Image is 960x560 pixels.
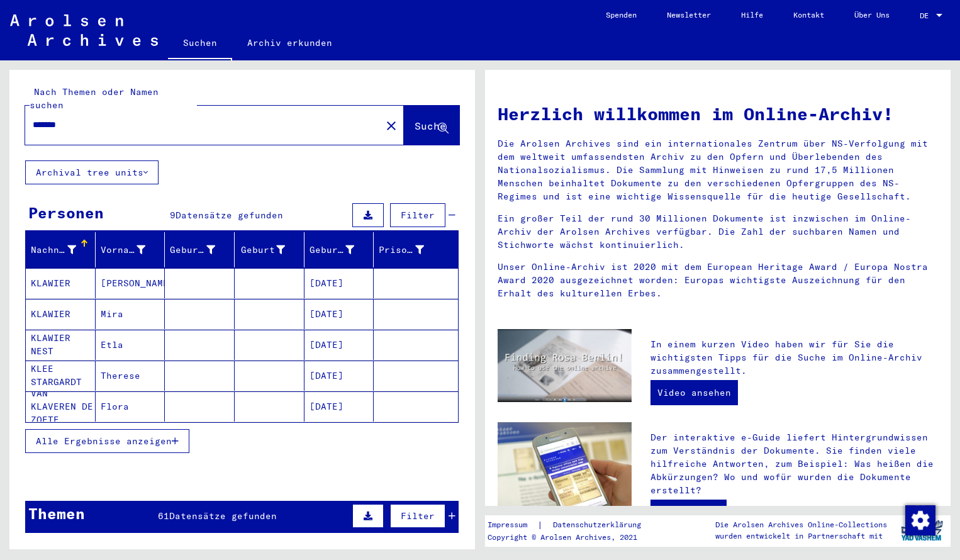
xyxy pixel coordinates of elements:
[415,120,446,132] span: Suche
[898,515,946,546] img: yv_logo.png
[96,330,165,360] mat-cell: Etla
[168,28,232,60] a: Suchen
[543,518,656,532] a: Datenschutzerklärung
[374,232,458,267] mat-header-cell: Prisoner #
[25,429,189,453] button: Alle Ergebnisse anzeigen
[169,510,277,522] span: Datensätze gefunden
[304,268,374,298] mat-cell: [DATE]
[650,500,727,525] a: Zum e-Guide
[498,260,938,300] p: Unser Online-Archiv ist 2020 mit dem European Heritage Award / Europa Nostra Award 2020 ausgezeic...
[404,106,459,145] button: Suche
[905,505,935,535] div: Zustimmung ändern
[498,212,938,252] p: Ein großer Teil der rund 30 Millionen Dokumente ist inzwischen im Online-Archiv der Arolsen Archi...
[26,361,96,391] mat-cell: KLEE STARGARDT
[28,502,85,525] div: Themen
[379,244,424,257] div: Prisoner #
[96,299,165,329] mat-cell: Mira
[26,232,96,267] mat-header-cell: Nachname
[498,137,938,203] p: Die Arolsen Archives sind ein internationales Zentrum über NS-Verfolgung mit dem weltweit umfasse...
[488,518,656,532] div: |
[498,422,632,512] img: eguide.jpg
[26,268,96,298] mat-cell: KLAWIER
[715,519,887,530] p: Die Arolsen Archives Online-Collections
[488,518,537,532] a: Impressum
[498,329,632,402] img: video.jpg
[401,510,435,522] span: Filter
[390,203,445,227] button: Filter
[240,240,304,260] div: Geburt‏
[304,299,374,329] mat-cell: [DATE]
[31,240,95,260] div: Nachname
[170,240,234,260] div: Geburtsname
[384,118,399,133] mat-icon: close
[10,14,158,46] img: Arolsen_neg.svg
[96,232,165,267] mat-header-cell: Vorname
[650,380,738,405] a: Video ansehen
[650,431,938,497] p: Der interaktive e-Guide liefert Hintergrundwissen zum Verständnis der Dokumente. Sie finden viele...
[26,330,96,360] mat-cell: KLAWIER NEST
[101,244,146,257] div: Vorname
[31,244,76,257] div: Nachname
[920,11,934,20] span: DE
[304,391,374,422] mat-cell: [DATE]
[390,504,445,528] button: Filter
[650,338,938,378] p: In einem kurzen Video haben wir für Sie die wichtigsten Tipps für die Suche im Online-Archiv zusa...
[304,330,374,360] mat-cell: [DATE]
[379,113,404,138] button: Clear
[310,240,374,260] div: Geburtsdatum
[232,28,347,58] a: Archiv erkunden
[25,160,159,184] button: Archival tree units
[905,505,935,535] img: Zustimmung ändern
[304,361,374,391] mat-cell: [DATE]
[170,210,176,221] span: 9
[96,268,165,298] mat-cell: [PERSON_NAME]
[96,391,165,422] mat-cell: Flora
[26,299,96,329] mat-cell: KLAWIER
[488,532,656,543] p: Copyright © Arolsen Archives, 2021
[401,210,435,221] span: Filter
[715,530,887,542] p: wurden entwickelt in Partnerschaft mit
[30,86,159,111] mat-label: Nach Themen oder Namen suchen
[170,244,215,257] div: Geburtsname
[310,244,355,257] div: Geburtsdatum
[26,391,96,422] mat-cell: VAN KLAVEREN DE ZOETE
[158,510,169,522] span: 61
[28,201,104,224] div: Personen
[96,361,165,391] mat-cell: Therese
[379,240,443,260] div: Prisoner #
[235,232,304,267] mat-header-cell: Geburt‏
[240,244,285,257] div: Geburt‏
[304,232,374,267] mat-header-cell: Geburtsdatum
[165,232,235,267] mat-header-cell: Geburtsname
[498,101,938,127] h1: Herzlich willkommen im Online-Archiv!
[101,240,165,260] div: Vorname
[36,435,172,447] span: Alle Ergebnisse anzeigen
[176,210,283,221] span: Datensätze gefunden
